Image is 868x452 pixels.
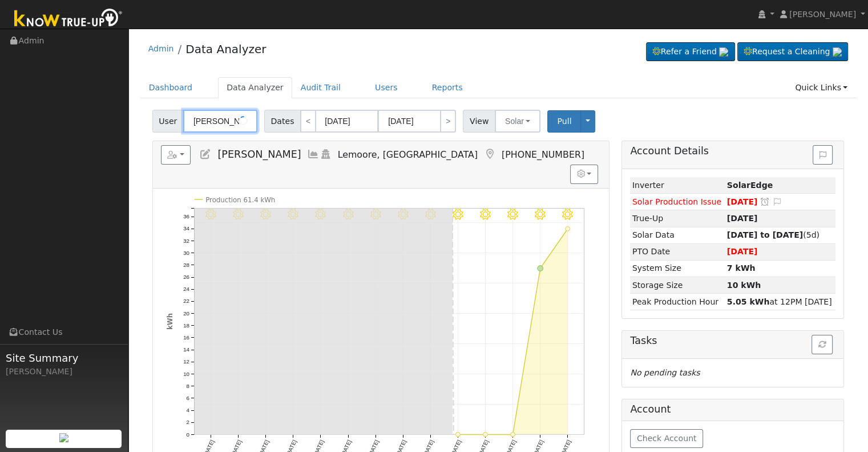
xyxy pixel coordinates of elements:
text: 28 [183,262,189,268]
i: No pending tasks [630,368,700,377]
i: 9/12 - Clear [453,209,463,219]
a: Request a Cleaning [737,42,848,62]
a: Map [483,149,496,160]
text: 32 [183,237,189,243]
span: Check Account [637,434,697,443]
a: Reports [423,77,471,98]
td: PTO Date [630,243,725,260]
a: Edit User (37288) [199,149,212,160]
td: Peak Production Hour [630,294,725,310]
text: Production 61.4 kWh [205,196,275,204]
a: Data Analyzer [218,77,292,98]
text: 10 [183,370,189,377]
i: Edit Issue [772,198,782,206]
text: 4 [186,407,189,413]
strong: 7 kWh [727,263,756,273]
h5: Account Details [630,145,835,157]
text: 26 [183,274,189,280]
text: 6 [186,395,189,401]
span: [PERSON_NAME] [789,10,856,19]
button: Pull [547,110,581,133]
td: Solar Data [630,227,725,243]
text: 18 [183,322,189,329]
a: Audit Trail [292,77,349,98]
text: 24 [183,286,189,292]
span: [PERSON_NAME] [217,149,301,160]
strong: [DATE] [727,214,758,223]
td: Storage Size [630,277,725,294]
circle: onclick="" [483,432,487,437]
span: [DATE] [727,197,758,206]
a: Refer a Friend [646,42,735,62]
text: 22 [183,298,189,304]
circle: onclick="" [511,432,515,437]
a: Snooze this issue [760,197,770,206]
span: [PHONE_NUMBER] [502,149,584,160]
a: Login As (last Never) [320,149,332,160]
td: System Size [630,260,725,277]
span: Dates [264,110,301,133]
a: > [440,110,456,133]
circle: onclick="" [455,432,460,437]
img: retrieve [59,433,68,442]
h5: Account [630,403,671,415]
img: retrieve [833,47,842,57]
text: 36 [183,213,189,219]
td: at 12PM [DATE] [725,294,835,310]
a: Admin [148,44,174,53]
strong: 10 kWh [727,281,761,290]
button: Check Account [630,429,703,449]
h5: Tasks [630,335,835,347]
span: Pull [557,117,571,126]
text: 2 [186,419,189,425]
text: 14 [183,346,189,353]
i: 9/14 - Clear [507,209,518,219]
circle: onclick="" [566,226,570,231]
text: 34 [183,225,189,231]
input: Select a User [183,110,257,133]
a: Data Analyzer [185,42,266,56]
text: 12 [183,358,189,365]
circle: onclick="" [538,265,543,271]
span: Solar Production Issue [632,197,721,206]
img: Know True-Up [9,6,128,32]
button: Refresh [812,335,833,354]
text: 20 [183,310,189,317]
text: kWh [165,313,173,330]
text: 30 [183,250,189,256]
strong: [DATE] to [DATE] [727,230,803,239]
span: (5d) [727,230,819,239]
text: 8 [186,383,189,389]
text: 16 [183,334,189,341]
span: Site Summary [6,350,122,366]
img: retrieve [719,47,728,57]
span: [DATE] [727,247,758,256]
a: Users [366,77,406,98]
td: True-Up [630,210,725,227]
div: [PERSON_NAME] [6,366,122,378]
a: Multi-Series Graph [307,149,320,160]
span: Lemoore, [GEOGRAPHIC_DATA] [338,149,478,160]
strong: 5.05 kWh [727,297,770,306]
td: Inverter [630,177,725,194]
a: < [300,110,316,133]
text: 0 [186,431,189,437]
i: 9/13 - Clear [480,209,491,219]
button: Solar [495,110,540,133]
a: Dashboard [140,77,201,98]
button: Issue History [813,145,833,165]
strong: ID: 4722461, authorized: 09/15/25 [727,181,773,190]
i: 9/15 - Clear [535,209,546,219]
span: User [152,110,184,133]
span: View [463,110,495,133]
i: 9/16 - Clear [562,209,573,219]
a: Quick Links [786,77,856,98]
